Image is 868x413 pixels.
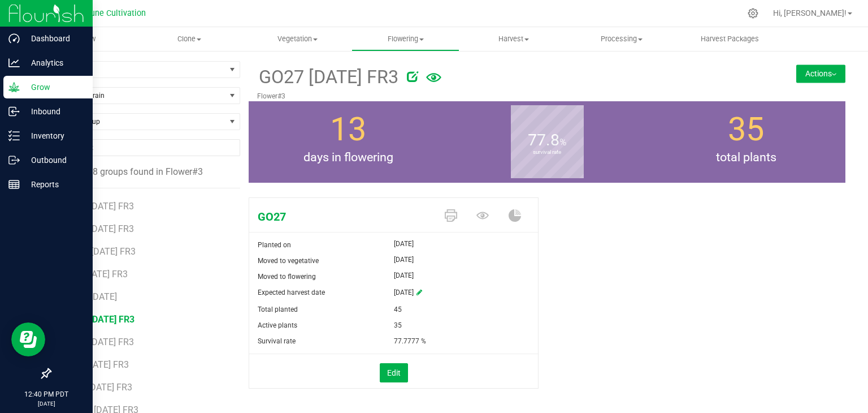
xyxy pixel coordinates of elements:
a: Processing [568,27,676,51]
p: Analytics [20,56,88,70]
span: BKVA [DATE] FR3 [65,201,134,212]
iframe: Resource center [11,322,45,356]
span: [DATE] [394,269,414,282]
span: Vegetation [244,34,351,44]
span: select [225,62,240,78]
inline-svg: Grow [8,81,20,93]
p: Dashboard [20,32,88,45]
span: ELG [DATE] FR3 [65,269,128,279]
span: GO27 [DATE] FR3 [257,63,398,91]
inline-svg: Inventory [8,130,20,141]
inline-svg: Outbound [8,154,20,166]
span: 13 [330,110,366,148]
p: Flower#3 [257,91,737,101]
span: days in flowering [249,149,448,167]
p: [DATE] [5,399,88,408]
inline-svg: Dashboard [8,33,20,44]
span: [DATE] [394,253,414,266]
span: DDUV [DATE] FR3 [65,246,136,257]
group-info-box: Days in flowering [257,101,439,183]
span: Harvest Packages [685,34,774,44]
span: 35 [394,317,402,333]
span: 35 [728,110,764,148]
span: GO27 [DATE] FR3 [65,314,134,325]
span: Moved to flowering [258,273,316,281]
span: Expected harvest date [258,289,325,296]
span: Find a Group [50,114,225,130]
inline-svg: Inbound [8,106,20,117]
span: GO27 [249,208,436,225]
a: Clone [135,27,243,51]
span: Harvest [460,34,567,44]
span: Dune Cultivation [85,8,146,18]
div: 18 groups found in Flower#3 [50,165,240,179]
input: NO DATA FOUND [50,140,240,156]
p: Reports [20,178,88,191]
span: Moved to vegetative [258,257,319,265]
span: [DATE] [394,237,414,251]
span: 45 [394,302,402,317]
span: Flowering [352,34,459,44]
a: Vegetation [244,27,351,51]
span: Survival rate [258,337,296,345]
a: Harvest Packages [676,27,784,51]
span: Active plants [258,321,297,329]
span: Hi, [PERSON_NAME]! [773,8,847,18]
span: Planted on [258,241,291,249]
span: LC80 [DATE] FR3 [65,382,132,393]
span: Clone [136,34,242,44]
a: Harvest [459,27,567,51]
group-info-box: Survival rate [456,101,638,183]
b: survival rate [511,102,584,203]
span: Total planted [258,306,298,313]
a: Flowering [351,27,459,51]
inline-svg: Reports [8,179,20,190]
span: Filter by Strain [50,88,225,104]
span: HP70 [DATE] FR3 [65,337,134,347]
p: Inventory [20,129,88,143]
div: Manage settings [746,8,760,19]
p: Inbound [20,105,88,118]
inline-svg: Analytics [8,57,20,68]
span: Processing [568,34,675,44]
span: 77.7777 % [394,333,426,349]
p: Grow [20,80,88,94]
button: Edit [380,363,408,382]
p: 12:40 PM PDT [5,389,88,399]
span: DB80 [DATE] FR3 [65,223,134,234]
group-info-box: Total number of plants [655,101,837,183]
button: Actions [796,64,845,83]
span: [DATE] [394,285,414,302]
span: JCO [DATE] FR3 [65,359,129,370]
p: Outbound [20,153,88,167]
span: Flower#3 [50,62,225,78]
span: total plants [646,149,845,167]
